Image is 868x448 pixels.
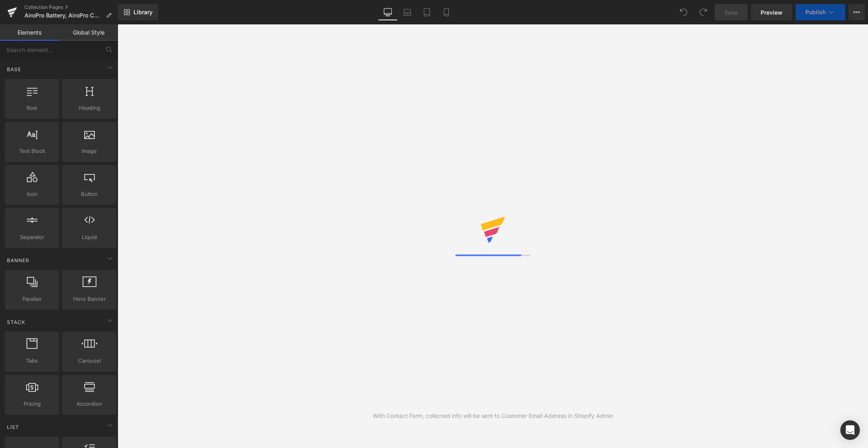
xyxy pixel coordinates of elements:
[378,4,398,20] a: Desktop
[6,318,26,326] span: Stack
[7,147,57,155] span: Text Block
[724,8,738,17] span: Save
[118,4,158,20] a: New Library
[676,4,692,20] button: Undo
[398,4,417,20] a: Laptop
[840,420,860,440] div: Open Intercom Messenger
[848,4,865,20] button: More
[65,147,114,155] span: Image
[7,190,57,198] span: Icon
[65,233,114,241] span: Liquid
[6,257,30,264] span: Banner
[796,4,845,20] button: Publish
[65,104,114,112] span: Heading
[761,8,783,17] span: Preview
[7,295,57,303] span: Parallax
[59,24,118,41] a: Global Style
[695,4,711,20] button: Redo
[65,190,114,198] span: Button
[7,104,57,112] span: Row
[7,357,57,365] span: Tabs
[65,400,114,408] span: Accordion
[751,4,792,20] a: Preview
[373,411,613,420] div: With Contact Form, collected info will be sent to Customer Email Address in Shopify Admin
[417,4,437,20] a: Tablet
[7,400,57,408] span: Pricing
[24,12,103,19] span: AiroPro Battery, AiroPro CBD, and AiroPro CBD Cartridges
[65,357,114,365] span: Carousel
[805,9,826,15] span: Publish
[437,4,456,20] a: Mobile
[6,423,20,431] span: List
[7,233,57,241] span: Separator
[24,4,118,11] a: Collection Pages
[133,9,153,16] span: Library
[65,295,114,303] span: Hero Banner
[6,65,22,73] span: Base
